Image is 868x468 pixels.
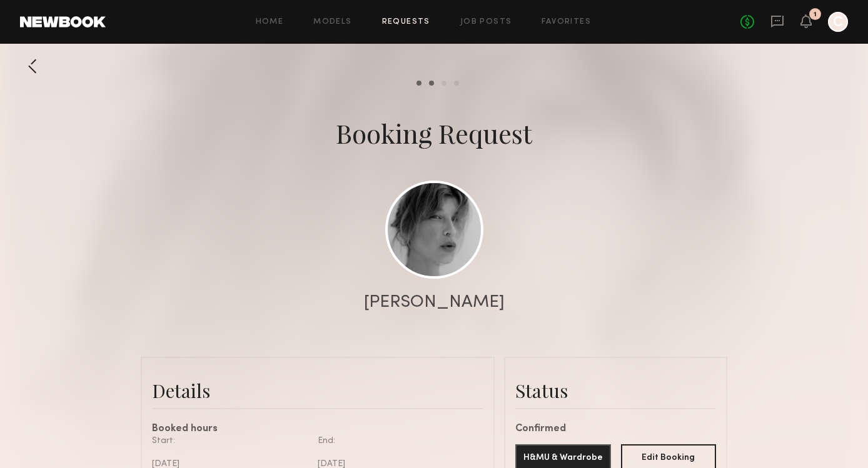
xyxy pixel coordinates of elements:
div: End: [318,434,474,447]
div: [PERSON_NAME] [364,294,505,311]
a: Models [313,18,351,26]
a: Favorites [542,18,591,26]
div: Booking Request [336,116,532,151]
div: Start: [152,434,308,447]
div: Confirmed [515,424,716,434]
div: Status [515,378,716,403]
a: Home [256,18,284,26]
div: Booked hours [152,424,483,434]
div: 1 [814,11,817,18]
a: C [828,12,848,32]
a: Job Posts [460,18,512,26]
a: Requests [382,18,430,26]
div: Details [152,378,483,403]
